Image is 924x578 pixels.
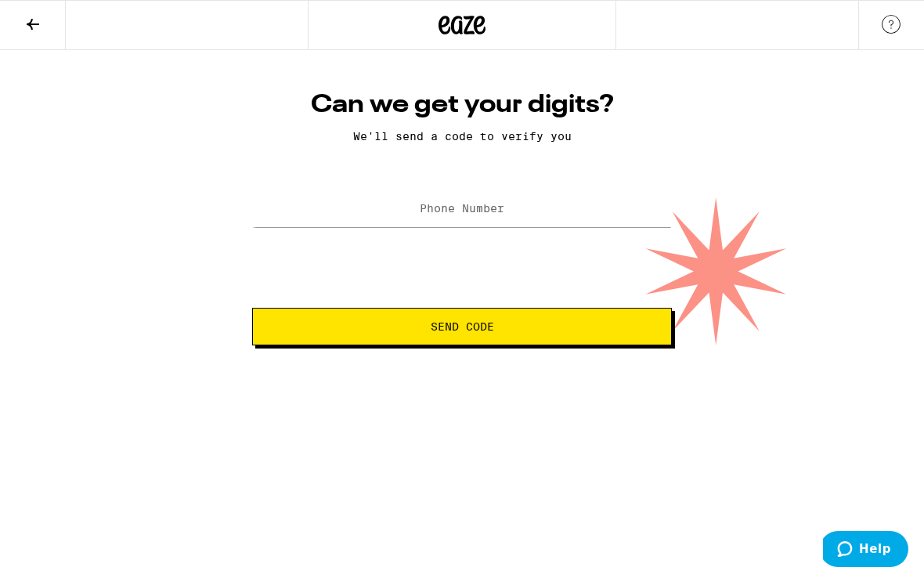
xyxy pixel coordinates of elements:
p: We'll send a code to verify you [252,130,672,143]
span: Send Code [431,321,494,332]
input: Phone Number [252,192,672,227]
button: Send Code [252,308,672,345]
iframe: Opens a widget where you can find more information [823,531,908,570]
label: Phone Number [420,202,504,215]
h1: Can we get your digits? [252,89,672,121]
